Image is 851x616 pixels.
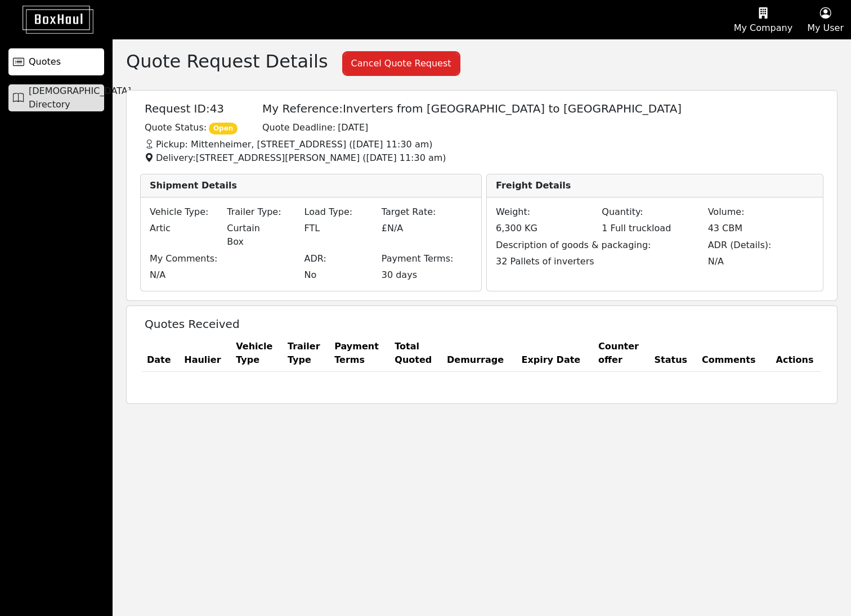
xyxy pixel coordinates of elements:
[262,122,335,133] h6: Quote Deadline:
[489,255,701,268] div: 32 Pallets of inverters
[304,206,382,249] div: FTL
[727,1,800,39] button: My Company
[209,123,238,134] span: Open
[220,206,311,217] h6: Trailer Type:
[489,222,595,235] div: 6,300 KG
[298,268,388,282] div: No
[298,206,388,217] h6: Load Type:
[150,222,227,235] div: Artic
[442,335,517,372] th: Demurrage
[29,84,131,111] span: [DEMOGRAPHIC_DATA] Directory
[141,174,481,197] div: Shipment Details
[29,55,61,69] span: Quotes
[143,253,311,264] h6: My Comments:
[145,317,240,331] h5: Quotes Received
[489,240,701,250] h6: Description of goods & packaging:
[701,222,807,235] div: 43 CBM
[701,240,807,250] h6: ADR (Details):
[6,6,93,34] img: BoxHaul
[142,335,180,372] th: Date
[143,206,234,217] h6: Vehicle Type:
[697,335,768,372] th: Comments
[390,335,442,372] th: Total Quoted
[517,335,594,372] th: Expiry Date
[283,335,330,372] th: Trailer Type
[800,1,851,39] button: My User
[8,84,104,111] a: [DEMOGRAPHIC_DATA] Directory
[375,206,465,217] h6: Target Rate:
[595,206,701,217] h6: Quantity:
[138,138,844,151] p: Pickup: Mittenheimer, [STREET_ADDRESS] ( [DATE] 11:30 am )
[487,174,823,197] div: Freight Details
[701,206,807,217] h6: Volume:
[382,206,459,249] div: £ N/A
[227,235,304,249] div: Box
[298,253,388,264] h6: ADR:
[594,335,650,372] th: Counter offer
[595,222,701,235] div: 1 Full truckload
[344,53,459,74] button: Cancel Quote Request
[143,268,311,282] div: N/A
[768,335,821,372] th: Actions
[227,222,304,235] div: Curtain
[330,335,390,372] th: Payment Terms
[180,335,231,372] th: Haulier
[145,122,207,133] h6: Quote Status:
[701,255,807,268] div: N/A
[126,51,328,72] h2: Quote Request Details
[231,335,283,372] th: Vehicle Type
[375,253,465,264] h6: Payment Terms:
[145,102,240,115] h5: Request ID: 43
[375,268,465,282] div: 30 days
[338,122,368,137] h6: [DATE]
[138,151,844,165] p: Delivery: [STREET_ADDRESS][PERSON_NAME] ( [DATE] 11:30 am )
[262,102,682,115] h5: My Reference: Inverters from [GEOGRAPHIC_DATA] to [GEOGRAPHIC_DATA]
[489,206,595,217] h6: Weight:
[8,48,104,75] a: Quotes
[650,335,697,372] th: Status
